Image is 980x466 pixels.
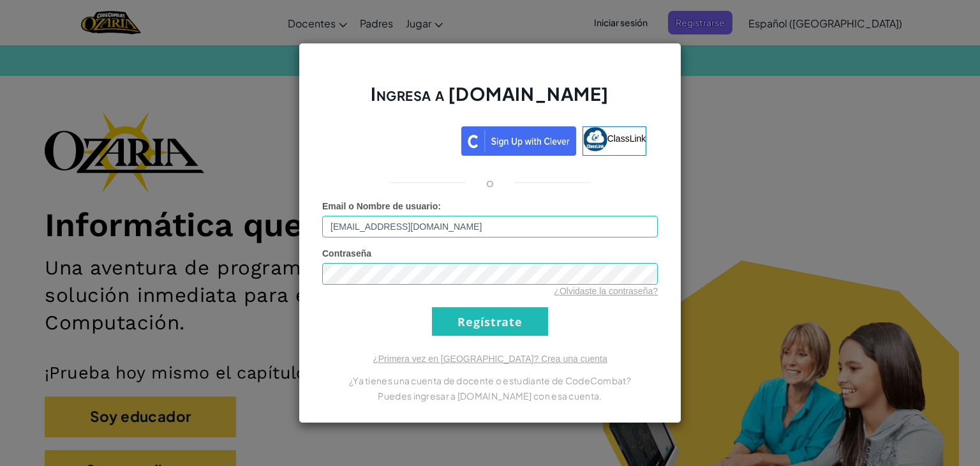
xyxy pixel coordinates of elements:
[461,126,576,156] img: clever_sso_button@2x.png
[554,286,658,296] a: ¿Olvidaste la contraseña?
[607,133,646,144] span: ClassLink
[373,354,607,364] a: ¿Primera vez en [GEOGRAPHIC_DATA]? Crea una cuenta
[322,248,371,259] span: Contraseña
[322,201,438,211] span: Email o Nombre de usuario
[432,307,548,336] input: Regístrate
[322,200,441,213] label: :
[327,125,461,153] iframe: Botón de Acceder con Google
[322,388,658,403] p: Puedes ingresar a [DOMAIN_NAME] con esa cuenta.
[486,175,494,190] p: o
[583,127,607,151] img: classlink-logo-small.png
[322,82,658,119] h2: Ingresa a [DOMAIN_NAME]
[322,373,658,388] p: ¿Ya tienes una cuenta de docente o estudiante de CodeCombat?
